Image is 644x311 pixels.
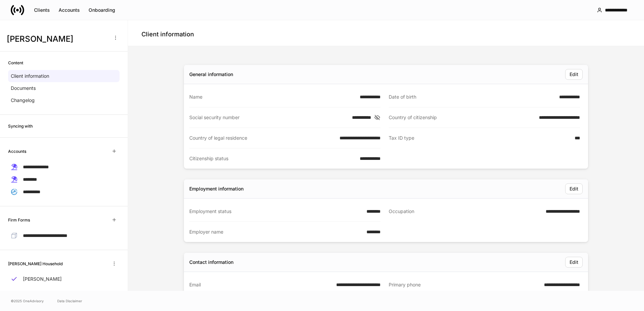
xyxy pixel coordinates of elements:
[30,5,54,15] button: Clients
[565,183,583,194] button: Edit
[54,5,84,15] button: Accounts
[8,273,120,285] a: [PERSON_NAME]
[189,259,233,266] div: Contact information
[189,229,362,235] div: Employer name
[8,217,30,223] h6: Firm Forms
[570,185,578,192] div: Edit
[389,208,542,215] div: Occupation
[11,85,36,92] p: Documents
[389,94,555,100] div: Date of birth
[34,7,50,13] div: Clients
[189,185,244,192] div: Employment information
[8,82,120,94] a: Documents
[570,259,578,266] div: Edit
[84,5,120,15] button: Onboarding
[189,114,348,121] div: Social security number
[389,114,535,121] div: Country of citizenship
[8,123,33,129] h6: Syncing with
[59,7,80,13] div: Accounts
[57,298,82,304] a: Data Disclaimer
[565,69,583,80] button: Edit
[570,71,578,78] div: Edit
[11,97,35,104] p: Changelog
[8,94,120,106] a: Changelog
[389,281,540,288] div: Primary phone
[565,257,583,268] button: Edit
[189,208,362,215] div: Employment status
[23,276,62,282] p: [PERSON_NAME]
[189,281,332,288] div: Email
[8,148,26,154] h6: Accounts
[189,94,356,100] div: Name
[189,71,233,78] div: General information
[89,7,115,13] div: Onboarding
[189,155,356,162] div: Citizenship status
[141,30,194,38] h4: Client information
[11,298,44,304] span: © 2025 OneAdvisory
[8,70,120,82] a: Client information
[7,34,107,44] h3: [PERSON_NAME]
[8,261,63,267] h6: [PERSON_NAME] Household
[189,135,335,141] div: Country of legal residence
[8,60,23,66] h6: Content
[389,135,571,142] div: Tax ID type
[11,73,49,79] p: Client information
